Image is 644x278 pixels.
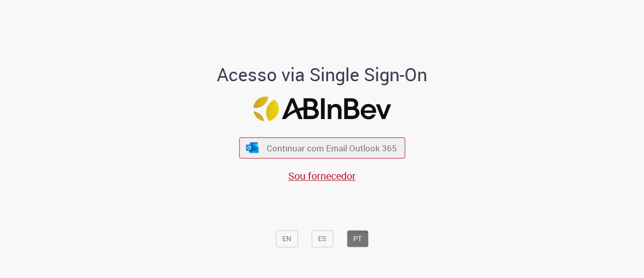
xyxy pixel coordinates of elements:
button: ES [311,230,333,247]
img: ícone Azure/Microsoft 360 [246,142,260,153]
img: Logo ABInBev [253,96,391,121]
button: EN [276,230,298,247]
button: PT [347,230,368,247]
a: Sou fornecedor [288,169,356,183]
h1: Acesso via Single Sign-On [183,65,462,85]
button: ícone Azure/Microsoft 360 Continuar com Email Outlook 365 [239,138,405,158]
span: Continuar com Email Outlook 365 [267,142,397,154]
